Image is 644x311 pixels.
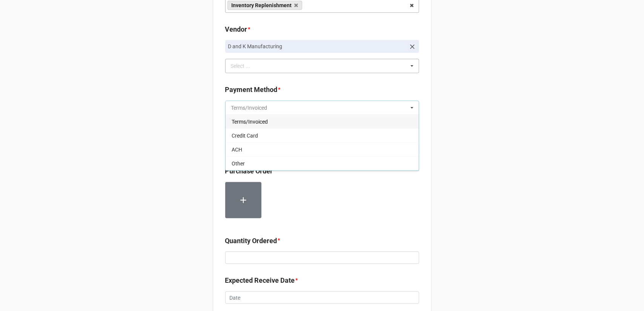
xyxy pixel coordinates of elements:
span: ACH [232,147,242,153]
a: Inventory Replenishment [227,1,303,10]
input: Date [225,291,419,304]
label: Expected Receive Date [225,275,295,286]
p: D and K Manufacturing [228,43,406,50]
label: Purchase Order [225,166,273,176]
label: Quantity Ordered [225,236,277,246]
span: Terms/Invoiced [232,119,268,125]
label: Vendor [225,24,247,35]
span: Other [232,161,245,167]
label: Payment Method [225,84,278,95]
div: Select ... [229,62,261,70]
span: Credit Card [232,133,258,139]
